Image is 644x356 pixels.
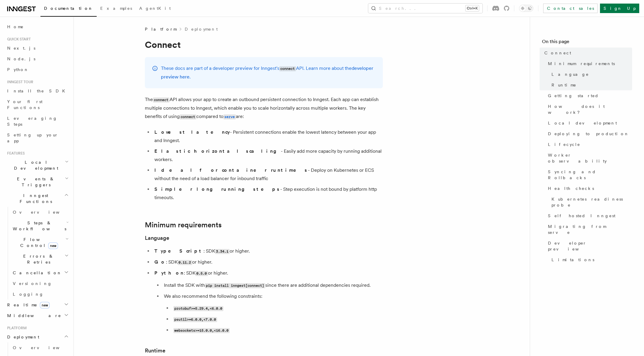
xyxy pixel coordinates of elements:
[5,300,70,310] button: Realtimenew
[10,253,65,265] span: Errors & Retries
[519,5,533,12] button: Toggle dark mode
[549,80,632,90] a: Runtime
[546,90,632,101] a: Getting started
[466,5,479,11] kbd: Ctrl+K
[542,48,632,58] a: Connect
[5,176,65,188] span: Events & Triggers
[153,147,383,164] li: - Easily add more capacity by running additional workers.
[549,194,632,210] a: Kubernetes readiness probe
[7,89,69,93] span: Install the SDK
[5,174,70,190] button: Events & Triggers
[10,251,70,267] button: Errors & Retries
[5,313,61,319] span: Middleware
[10,270,62,276] span: Cancellation
[205,283,265,288] code: pip install inngest[connect]
[10,220,66,232] span: Steps & Workflows
[13,292,44,297] span: Logging
[546,118,632,128] a: Local development
[7,116,57,127] span: Leveraging Steps
[153,97,170,103] code: connect
[546,238,632,254] a: Developer preview
[542,38,632,48] h4: On this page
[145,221,222,229] a: Minimum requirements
[600,4,639,13] a: Sign Up
[5,80,33,84] span: Inngest tour
[13,345,74,350] span: Overview
[40,2,97,17] a: Documentation
[145,346,165,355] a: Runtime
[10,278,70,289] a: Versioning
[10,218,70,234] button: Steps & Workflows
[548,120,617,126] span: Local development
[5,43,70,53] a: Next.js
[551,71,589,77] span: Language
[153,258,383,267] li: : SDK or higher.
[548,169,632,181] span: Syncing and Rollbacks
[5,130,70,146] a: Setting up your app
[5,151,25,156] span: Features
[5,64,70,75] a: Python
[154,148,281,154] strong: Elastic horizontal scaling
[223,114,236,119] code: serve
[548,213,615,219] span: Self hosted Inngest
[546,128,632,139] a: Deploying to production
[548,93,599,99] span: Getting started
[279,66,296,71] code: connect
[154,270,184,276] strong: Python
[548,185,594,191] span: Health checks
[7,67,29,72] span: Python
[10,267,70,278] button: Cancellation
[548,131,629,137] span: Deploying to production
[13,281,52,286] span: Versioning
[5,190,70,207] button: Inngest Functions
[551,196,632,208] span: Kubernetes readiness probe
[195,271,208,276] code: 0.5.0
[5,332,70,342] button: Deployment
[546,210,632,221] a: Self hosted Inngest
[7,133,58,143] span: Setting up your app
[178,260,192,265] code: 0.11.2
[544,50,571,56] span: Connect
[136,2,174,16] a: AgentKit
[5,302,50,308] span: Realtime
[548,240,632,252] span: Developer preview
[153,247,383,256] li: : SDK or higher.
[154,186,280,192] strong: Simpler long running steps
[154,167,308,173] strong: Ideal for container runtimes
[546,150,632,166] a: Worker observability
[5,86,70,96] a: Install the SDK
[546,221,632,238] a: Migrating from serve
[145,26,176,32] span: Platform
[180,114,196,119] code: connect
[185,26,218,32] a: Deployment
[5,53,70,64] a: Node.js
[173,317,217,322] code: psutil>=6.0.0,<7.0.0
[10,234,70,251] button: Flow Controlnew
[7,46,35,51] span: Next.js
[5,334,39,340] span: Deployment
[7,56,35,61] span: Node.js
[5,193,64,204] span: Inngest Functions
[97,2,136,16] a: Examples
[546,101,632,118] a: How does it work?
[5,157,70,174] button: Local Development
[139,6,171,11] span: AgentKit
[546,58,632,69] a: Minimum requirements
[548,61,615,67] span: Minimum requirements
[548,141,580,147] span: Lifecycle
[173,328,230,333] code: websockets>=15.0.0,<16.0.0
[153,166,383,183] li: - Deploy on Kubernetes or ECS without the need of a load balancer for inbound traffic
[10,237,65,248] span: Flow Control
[162,292,383,335] li: We also recommend the following constraints:
[161,64,376,81] p: These docs are part of a developer preview for Inngest's API. Learn more about the .
[154,259,166,265] strong: Go
[153,269,383,335] li: : SDK or higher.
[546,166,632,183] a: Syncing and Rollbacks
[5,159,65,171] span: Local Development
[7,99,43,110] span: Your first Functions
[551,257,594,263] span: Limitations
[546,183,632,194] a: Health checks
[368,4,482,13] button: Search...Ctrl+K
[549,69,632,80] a: Language
[173,306,223,311] code: protobuf>=5.29.4,<6.0.0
